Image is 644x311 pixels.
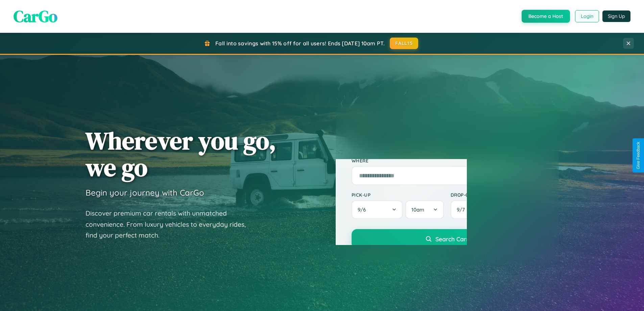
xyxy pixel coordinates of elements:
button: Login [575,10,599,22]
button: 10am [504,200,543,219]
p: Book in minutes, drive in style [352,138,543,148]
div: Give Feedback [636,142,641,169]
button: Sign Up [602,10,630,22]
button: FALL15 [390,38,418,49]
label: Drop-off [451,192,543,198]
label: Pick-up [352,192,444,198]
span: Fall into savings with 15% off for all users! Ends [DATE] 10am PT. [215,40,385,47]
label: Where [352,158,543,163]
span: 10am [411,206,424,213]
button: Search Cars [352,229,543,249]
button: 9/6 [352,200,403,219]
button: 9/7 [451,200,502,219]
span: CarGo [14,5,57,27]
h2: Find Your Perfect Ride [352,119,543,134]
h1: Wherever you go, we go [86,127,276,181]
span: Search Cars [435,235,469,243]
p: Discover premium car rentals with unmatched convenience. From luxury vehicles to everyday rides, ... [86,208,255,241]
span: 9 / 7 [457,206,468,213]
h3: Begin your journey with CarGo [86,187,204,198]
span: 10am [510,206,523,213]
button: 10am [405,200,444,219]
span: 9 / 6 [358,206,369,213]
button: Become a Host [522,10,570,23]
